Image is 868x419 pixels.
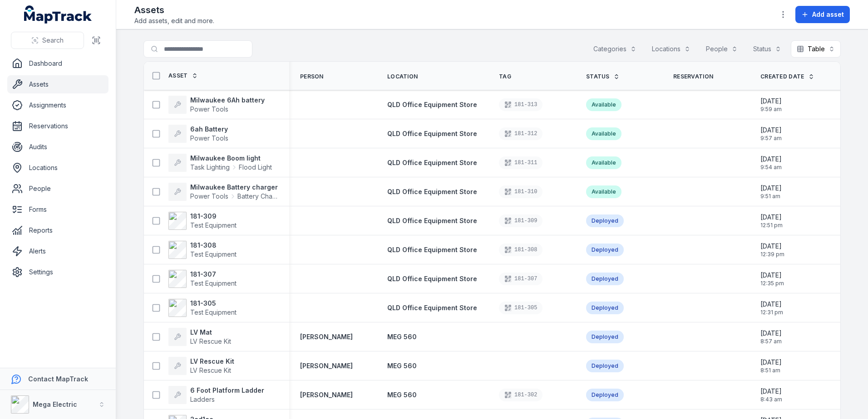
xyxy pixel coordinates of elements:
a: QLD Office Equipment Store [387,158,477,167]
span: [DATE] [760,126,782,135]
button: Categories [587,40,642,58]
span: QLD Office Equipment Store [387,275,477,283]
time: 01/09/2025, 12:31:34 pm [760,300,783,316]
a: Dashboard [7,54,108,73]
span: [DATE] [760,184,782,193]
span: 12:31 pm [760,309,783,316]
strong: 181-305 [190,299,237,308]
span: [DATE] [760,329,782,338]
strong: Milwaukee 6Ah battery [190,96,265,105]
div: 181-302 [499,389,542,401]
strong: [PERSON_NAME] [300,361,353,370]
a: Forms [7,200,108,219]
a: Asset [168,72,198,79]
span: MEG 560 [387,391,417,399]
div: Deployed [586,302,624,314]
span: 12:39 pm [760,251,784,258]
div: Deployed [586,360,624,372]
span: QLD Office Equipment Store [387,188,477,195]
a: Reports [7,221,108,239]
a: QLD Office Equipment Store [387,274,477,283]
strong: Milwaukee Battery charger [190,183,278,192]
span: Power Tools [190,134,228,142]
a: [PERSON_NAME] [300,390,353,400]
strong: Mega Electric [33,400,77,408]
div: Deployed [586,244,624,256]
div: 181-308 [499,244,542,256]
time: 02/09/2025, 9:54:53 am [760,155,782,171]
strong: LV Mat [190,328,231,337]
span: QLD Office Equipment Store [387,101,477,108]
div: Available [586,156,621,169]
a: Reservations [7,117,108,135]
button: Search [11,32,84,49]
span: [DATE] [760,97,782,106]
a: 181-307Test Equipment [168,270,237,288]
span: [DATE] [760,300,783,309]
strong: 6ah Battery [190,125,228,134]
a: Audits [7,138,108,156]
strong: Contact MapTrack [28,375,88,383]
a: QLD Office Equipment Store [387,245,477,254]
span: QLD Office Equipment Store [387,304,477,312]
span: 8:57 am [760,338,782,345]
button: Status [747,40,787,58]
span: Person [300,73,324,80]
a: LV MatLV Rescue Kit [168,328,231,346]
div: Deployed [586,389,624,401]
div: 181-312 [499,127,542,140]
a: 6ah BatteryPower Tools [168,125,228,143]
strong: 6 Foot Platform Ladder [190,386,264,395]
a: Milwaukee 6Ah batteryPower Tools [168,96,265,114]
a: 181-309Test Equipment [168,212,237,230]
span: [DATE] [760,213,783,222]
span: MEG 560 [387,362,417,370]
a: MapTrack [24,5,92,24]
a: Assets [7,75,108,93]
time: 01/09/2025, 12:51:57 pm [760,213,783,229]
a: QLD Office Equipment Store [387,187,477,196]
div: 181-305 [499,302,542,314]
strong: 181-308 [190,241,237,250]
a: 181-308Test Equipment [168,241,237,259]
span: 8:51 am [760,367,782,374]
span: QLD Office Equipment Store [387,217,477,224]
a: QLD Office Equipment Store [387,216,477,225]
span: QLD Office Equipment Store [387,246,477,253]
span: Asset [168,72,188,79]
a: Settings [7,263,108,281]
span: Test Equipment [190,221,237,229]
span: QLD Office Equipment Store [387,159,477,166]
span: 9:59 am [760,106,782,113]
strong: Milwaukee Boom light [190,154,272,163]
span: Add assets, edit and more. [134,16,214,25]
a: MEG 560 [387,361,417,370]
span: Flood Light [239,163,272,172]
span: Status [586,73,610,80]
span: Search [42,36,64,45]
div: Available [586,185,621,198]
a: 181-305Test Equipment [168,299,237,317]
a: QLD Office Equipment Store [387,303,477,312]
span: Test Equipment [190,279,237,287]
button: Add asset [795,6,850,23]
time: 01/09/2025, 12:39:32 pm [760,242,784,258]
a: Alerts [7,242,108,260]
a: People [7,180,108,198]
span: MEG 560 [387,333,417,341]
div: 181-307 [499,273,542,285]
time: 25/08/2025, 8:57:43 am [760,329,782,345]
a: MEG 560 [387,390,417,400]
a: Milwaukee Boom lightTask LightingFlood Light [168,154,272,172]
div: 181-313 [499,98,542,111]
span: QLD Office Equipment Store [387,130,477,137]
a: 6 Foot Platform LadderLadders [168,386,264,404]
div: Deployed [586,214,624,227]
span: [DATE] [760,358,782,367]
span: [DATE] [760,387,782,396]
button: Locations [646,40,696,58]
time: 02/09/2025, 9:51:18 am [760,184,782,200]
time: 25/08/2025, 8:51:59 am [760,358,782,374]
strong: LV Rescue Kit [190,357,234,366]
